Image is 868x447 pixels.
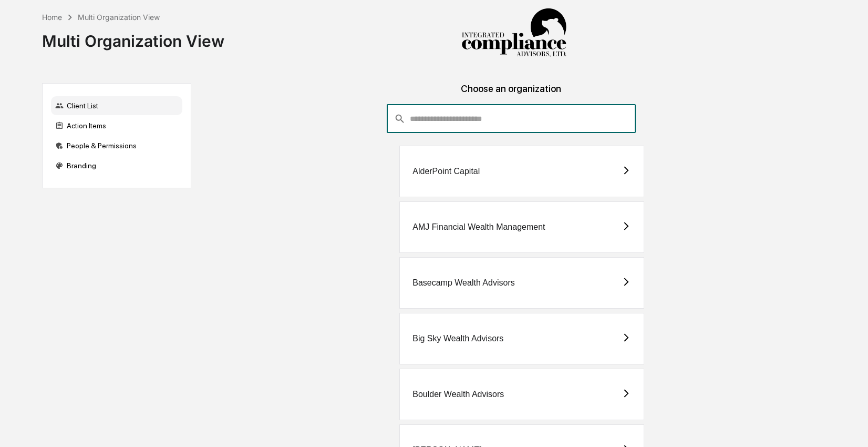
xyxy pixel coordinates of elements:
[51,156,182,175] div: Branding
[412,167,480,176] div: AlderPoint Capital
[42,23,224,50] div: Multi Organization View
[461,8,566,58] img: Integrated Compliance Advisors
[51,136,182,155] div: People & Permissions
[51,96,182,115] div: Client List
[412,278,514,288] div: Basecamp Wealth Advisors
[51,116,182,135] div: Action Items
[387,105,636,133] div: consultant-dashboard__filter-organizations-search-bar
[412,222,545,232] div: AMJ Financial Wealth Management
[200,83,823,105] div: Choose an organization
[412,334,503,343] div: Big Sky Wealth Advisors
[42,13,62,22] div: Home
[78,13,160,22] div: Multi Organization View
[412,390,504,399] div: Boulder Wealth Advisors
